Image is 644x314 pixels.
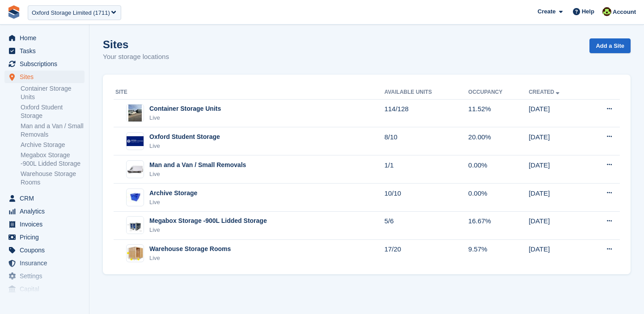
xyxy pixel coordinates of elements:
td: 1/1 [384,155,468,184]
a: menu [4,257,85,269]
td: 10/10 [384,184,468,212]
a: Add a Site [589,38,631,53]
a: Warehouse Storage Rooms [21,170,85,187]
a: Created [529,89,561,95]
div: Live [149,142,220,151]
td: [DATE] [529,127,586,155]
span: Capital [20,283,73,295]
span: Account [613,8,636,17]
td: 16.67% [468,211,529,239]
td: [DATE] [529,184,586,212]
td: 20.00% [468,127,529,155]
td: 114/128 [384,99,468,127]
span: Subscriptions [20,58,73,70]
span: Analytics [20,205,73,218]
div: Live [149,226,267,234]
span: Create [538,7,555,16]
a: menu [4,192,85,205]
td: [DATE] [529,239,586,267]
span: Invoices [20,218,73,230]
span: Home [20,32,73,44]
img: Catherine Coffey [602,7,611,16]
h1: Sites [103,38,169,50]
div: Warehouse Storage Rooms [149,244,231,254]
span: Coupons [20,244,73,256]
div: Archive Storage [149,188,197,198]
span: CRM [20,192,73,205]
td: [DATE] [529,155,586,184]
img: Image of Oxford Student Storage site [127,136,144,147]
a: menu [4,218,85,230]
a: menu [4,283,85,295]
td: 0.00% [468,184,529,212]
a: menu [4,231,85,243]
td: [DATE] [529,99,586,127]
a: menu [4,58,85,70]
img: stora-icon-8386f47178a22dfd0bd8f6a31ec36ba5ce8667c1dd55bd0f319d3a0aa187defe.svg [7,5,21,19]
div: Container Storage Units [149,104,221,113]
td: 0.00% [468,155,529,184]
td: 8/10 [384,127,468,155]
div: Man and a Van / Small Removals [149,160,246,170]
td: 17/20 [384,239,468,267]
a: menu [4,205,85,218]
a: menu [4,244,85,256]
th: Available Units [384,85,468,100]
img: Image of Warehouse Storage Rooms site [127,246,144,261]
td: [DATE] [529,211,586,239]
td: 11.52% [468,99,529,127]
img: Image of Container Storage Units site [128,104,142,122]
a: menu [4,32,85,44]
div: Live [149,113,221,122]
a: Man and a Van / Small Removals [21,122,85,139]
a: Archive Storage [21,141,85,149]
a: Megabox Storage -900L Lidded Storage [21,151,85,168]
th: Site [114,85,384,100]
th: Occupancy [468,85,529,100]
p: Your storage locations [103,52,169,62]
div: Oxford Student Storage [149,132,220,142]
div: Megabox Storage -900L Lidded Storage [149,216,267,226]
span: Help [582,7,594,16]
span: Sites [20,71,73,83]
span: Settings [20,270,73,282]
div: Oxford Storage Limited (1711) [32,8,110,17]
img: Image of Archive Storage site [127,192,144,203]
span: Pricing [20,231,73,243]
img: Image of Man and a Van / Small Removals site [127,163,144,176]
img: Image of Megabox Storage -900L Lidded Storage site [127,217,144,234]
div: Live [149,254,231,263]
span: Tasks [20,45,73,57]
a: Container Storage Units [21,84,85,101]
a: Oxford Student Storage [21,103,85,120]
div: Live [149,198,197,207]
a: menu [4,270,85,282]
td: 9.57% [468,239,529,267]
a: menu [4,45,85,57]
td: 5/6 [384,211,468,239]
span: Insurance [20,257,73,269]
div: Live [149,170,246,179]
a: menu [4,71,85,83]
